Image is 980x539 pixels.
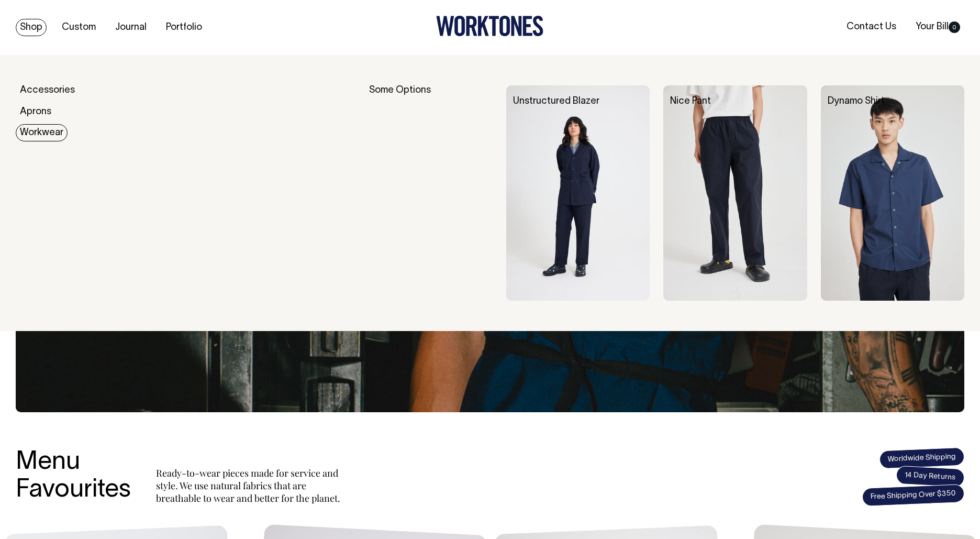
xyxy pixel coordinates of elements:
[506,85,650,301] img: Unstructured Blazer
[896,466,965,488] span: 14 Day Returns
[111,19,151,36] a: Journal
[513,97,599,106] a: Unstructured Blazer
[16,124,68,141] a: Workwear
[369,85,493,301] div: Some Options
[842,18,900,36] a: Contact Us
[16,103,55,120] a: Aprons
[663,85,807,301] img: Nice Pant
[162,19,206,36] a: Portfolio
[670,97,711,106] a: Nice Pant
[828,97,885,106] a: Dynamo Shirt
[821,85,964,301] img: Dynamo Shirt
[16,82,79,99] a: Accessories
[911,18,964,36] a: Your Bill0
[16,19,47,36] a: Shop
[58,19,100,36] a: Custom
[879,447,964,469] span: Worldwide Shipping
[949,21,960,33] span: 0
[156,467,344,504] p: Ready-to-wear pieces made for service and style. We use natural fabrics that are breathable to we...
[862,484,964,507] span: Free Shipping Over $350
[16,449,131,504] h3: Menu Favourites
